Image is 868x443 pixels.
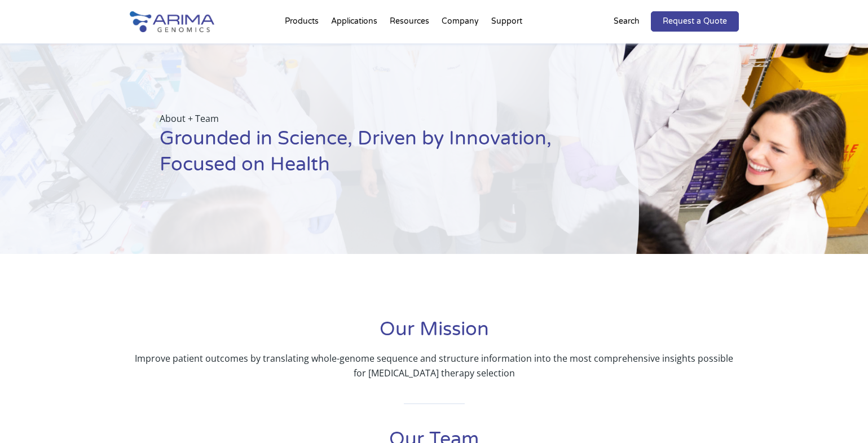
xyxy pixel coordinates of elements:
p: About + Team [160,111,583,126]
h1: Grounded in Science, Driven by Innovation, Focused on Health [160,126,583,186]
p: Improve patient outcomes by translating whole-genome sequence and structure information into the ... [130,351,739,380]
p: Search [614,14,640,29]
h1: Our Mission [130,317,739,351]
a: Request a Quote [651,11,739,32]
img: Arima-Genomics-logo [130,11,214,32]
